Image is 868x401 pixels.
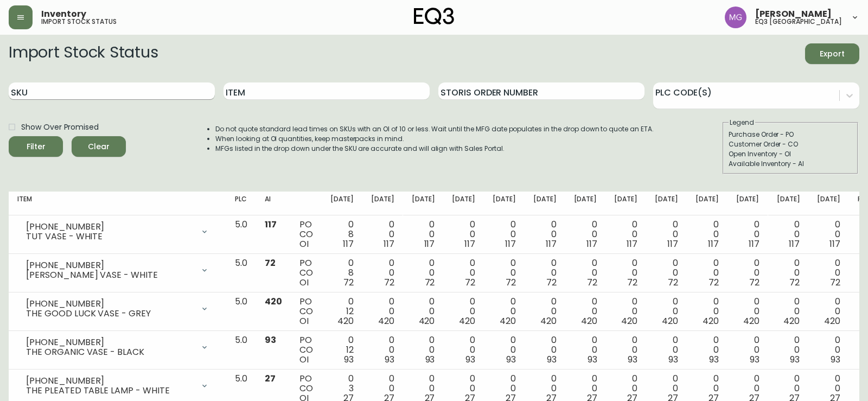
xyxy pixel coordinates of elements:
[17,297,218,321] div: [PHONE_NUMBER]THE GOOD LUCK VASE - GREY
[777,220,800,249] div: 0 0
[817,220,840,249] div: 0 0
[655,297,678,326] div: 0 0
[384,276,394,289] span: 72
[443,192,484,215] th: [DATE]
[226,331,256,370] td: 5.0
[695,335,719,365] div: 0 0
[299,315,309,327] span: OI
[299,220,313,249] div: PO CO
[574,220,597,249] div: 0 0
[41,18,117,25] h5: import stock status
[80,140,117,154] span: Clear
[265,372,276,385] span: 27
[215,144,654,154] li: MFGs listed in the drop down under the SKU are accurate and will align with Sales Portal.
[646,192,687,215] th: [DATE]
[588,353,597,366] span: 93
[533,220,557,249] div: 0 0
[412,335,435,365] div: 0 0
[533,297,557,326] div: 0 0
[533,335,557,365] div: 0 0
[655,258,678,288] div: 0 0
[26,347,194,357] div: THE ORGANIC VASE - BLACK
[330,297,354,326] div: 0 12
[777,258,800,288] div: 0 0
[783,315,800,327] span: 420
[484,192,525,215] th: [DATE]
[403,192,444,215] th: [DATE]
[412,220,435,249] div: 0 0
[755,10,832,18] span: [PERSON_NAME]
[500,315,516,327] span: 420
[729,130,852,139] div: Purchase Order - PO
[709,353,719,366] span: 93
[414,8,454,25] img: logo
[586,238,597,250] span: 117
[614,335,637,365] div: 0 0
[655,220,678,249] div: 0 0
[265,295,282,308] span: 420
[26,376,194,386] div: [PHONE_NUMBER]
[452,335,475,365] div: 0 0
[805,43,859,64] button: Export
[26,338,194,347] div: [PHONE_NUMBER]
[343,276,354,289] span: 72
[385,353,394,366] span: 93
[695,220,719,249] div: 0 0
[72,136,126,157] button: Clear
[777,297,800,326] div: 0 0
[587,276,597,289] span: 72
[26,386,194,396] div: THE PLEATED TABLE LAMP - WHITE
[256,192,291,215] th: AI
[668,353,678,366] span: 93
[777,335,800,365] div: 0 0
[9,192,226,215] th: Item
[465,276,475,289] span: 72
[493,220,516,249] div: 0 0
[817,297,840,326] div: 0 0
[627,238,637,250] span: 117
[384,238,394,250] span: 117
[493,258,516,288] div: 0 0
[525,192,565,215] th: [DATE]
[547,353,557,366] span: 93
[546,238,557,250] span: 117
[464,238,475,250] span: 117
[789,276,800,289] span: 72
[729,149,852,159] div: Open Inventory - OI
[17,258,218,282] div: [PHONE_NUMBER][PERSON_NAME] VASE - WHITE
[412,297,435,326] div: 0 0
[337,315,354,327] span: 420
[371,258,394,288] div: 0 0
[343,238,354,250] span: 117
[574,297,597,326] div: 0 0
[330,220,354,249] div: 0 8
[344,353,354,366] span: 93
[452,297,475,326] div: 0 0
[817,335,840,365] div: 0 0
[830,276,840,289] span: 72
[655,335,678,365] div: 0 0
[425,276,435,289] span: 72
[546,276,557,289] span: 72
[817,258,840,288] div: 0 0
[26,270,194,280] div: [PERSON_NAME] VASE - WHITE
[729,118,755,128] legend: Legend
[703,315,719,327] span: 420
[824,315,840,327] span: 420
[621,315,637,327] span: 420
[9,43,158,64] h2: Import Stock Status
[743,315,759,327] span: 420
[226,215,256,254] td: 5.0
[226,192,256,215] th: PLC
[21,122,99,133] span: Show Over Promised
[725,7,746,28] img: de8837be2a95cd31bb7c9ae23fe16153
[505,238,516,250] span: 117
[26,222,194,232] div: [PHONE_NUMBER]
[41,10,86,18] span: Inventory
[26,260,194,270] div: [PHONE_NUMBER]
[299,353,309,366] span: OI
[371,220,394,249] div: 0 0
[533,258,557,288] div: 0 0
[215,134,654,144] li: When looking at OI quantities, keep masterpacks in mind.
[831,353,840,366] span: 93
